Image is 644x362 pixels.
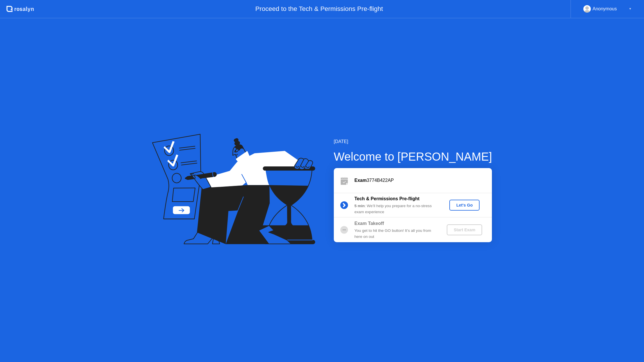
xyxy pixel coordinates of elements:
[629,5,632,13] div: ▼
[354,203,437,215] div: : We’ll help you prepare for a no-stress exam experience
[334,148,492,165] div: Welcome to [PERSON_NAME]
[354,204,365,208] b: 5 min
[354,177,492,184] div: 3774B422AP
[354,196,419,201] b: Tech & Permissions Pre-flight
[449,200,480,211] button: Let's Go
[354,228,437,240] div: You get to hit the GO button! It’s all you from here on out
[354,178,367,183] b: Exam
[447,224,482,235] button: Start Exam
[593,5,617,13] div: Anonymous
[449,228,480,232] div: Start Exam
[334,138,492,145] div: [DATE]
[452,203,477,207] div: Let's Go
[354,221,384,226] b: Exam Takeoff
